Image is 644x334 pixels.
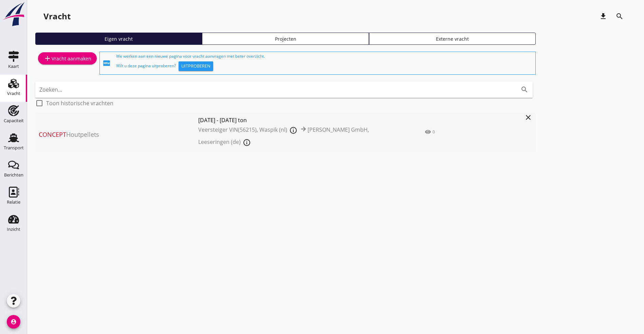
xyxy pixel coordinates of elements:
span: [DATE] - [DATE] ton [198,116,398,124]
div: Eigen vracht [38,35,199,42]
i: fiber_new [103,59,111,67]
a: Vracht aanmaken [38,52,97,64]
input: Zoeken... [39,84,510,95]
a: Eigen vracht [35,33,202,45]
div: Inzicht [7,227,20,231]
span: Concept [39,130,66,138]
div: Relatie [7,200,20,204]
div: We werken aan een nieuwe pagina voor vracht aanvragen met beter overzicht. Wilt u deze pagina uit... [116,53,533,73]
i: download [599,12,607,20]
img: logo-small.a267ee39.svg [1,2,26,27]
div: Vracht [43,11,71,22]
i: info_outline [289,126,297,134]
div: Vracht aanmaken [43,54,91,62]
div: Vracht [7,91,20,96]
div: Capaciteit [4,118,24,123]
label: Toon historische vrachten [46,100,113,107]
a: Projecten [202,33,369,45]
div: 0 [433,129,435,135]
i: info_outline [243,138,251,147]
div: Kaart [8,64,19,69]
i: search [520,86,529,94]
i: search [615,12,624,20]
i: add [43,54,52,62]
i: account_circle [7,315,20,329]
a: Externe vracht [369,33,536,45]
span: Veersteiger ViN(56215), Waspik (nl) [198,126,287,133]
a: ConceptHoutpellets[DATE] - [DATE] tonVeersteiger ViN(56215), Waspik (nl)[PERSON_NAME] GmbH, Leese... [35,113,536,152]
div: Uitproberen [181,63,210,70]
div: Externe vracht [372,35,533,42]
div: Projecten [205,35,366,42]
i: close [524,113,532,122]
div: Transport [4,146,24,150]
button: Uitproberen [179,61,213,71]
span: Houtpellets [39,130,198,139]
div: Berichten [4,173,23,177]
